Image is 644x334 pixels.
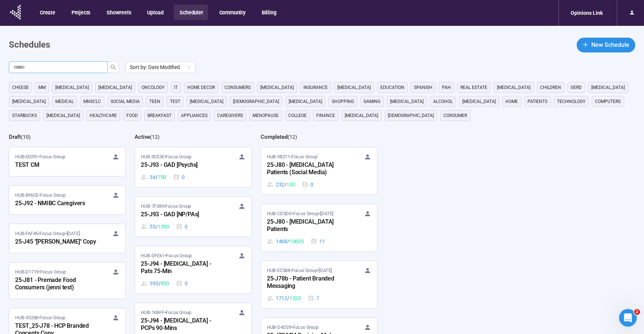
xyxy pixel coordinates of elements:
div: 25-J94 - [MEDICAL_DATA] - PCPs 90-Mins [141,316,222,333]
span: social media [111,98,140,105]
span: cheese [12,84,29,91]
span: computers [595,98,621,105]
a: HUB-7F389•Focus Group25-J93 - GAD [NP/PAs]55 / 13500 [135,197,251,237]
div: TEST CM [15,161,96,170]
span: finance [316,112,335,119]
span: HUB-D4D29 • Focus Group [267,324,318,331]
span: plus [582,42,588,48]
a: HUB-EE091•Focus GroupTEST CM [9,147,125,176]
a: HUB-FAF45•Focus Group•[DATE]25-J45 "[PERSON_NAME]" Copy [9,224,125,253]
span: education [380,84,404,91]
span: HUB-D1719 • Focus Group [15,268,66,276]
span: consumers [224,84,251,91]
span: [MEDICAL_DATA] [55,84,89,91]
span: Insurance [303,84,328,91]
span: [DEMOGRAPHIC_DATA] [388,112,434,119]
a: HUB-D1719•Focus Group25-J81 - Premade Food Consumers (jenni test) [9,262,125,299]
div: 25-J80 - [MEDICAL_DATA] Patients (Social Media) [267,161,348,178]
div: 34 [141,173,166,181]
a: HUB-CD5D0•Focus Group•[DATE]25-J80 - [MEDICAL_DATA] Patients1468 / 1060511 [261,204,377,251]
span: [MEDICAL_DATA] [337,84,371,91]
span: / [287,237,289,245]
span: home decor [187,84,215,91]
span: home [505,98,518,105]
span: HUB-EE091 • Focus Group [15,153,65,161]
span: HUB-896CE • Focus Group [15,192,66,199]
div: 11 [310,237,325,245]
span: MM [38,84,46,91]
span: Test [170,98,180,105]
button: Projects [66,4,95,20]
span: [MEDICAL_DATA] [289,98,322,105]
span: [MEDICAL_DATA] [345,112,378,119]
h1: Schedules [9,38,50,52]
div: 0 [173,173,185,181]
button: Community [213,4,250,20]
span: technology [557,98,585,105]
span: [MEDICAL_DATA] [190,98,223,105]
span: caregivers [217,112,243,119]
a: HUB-EC588•Focus Group•[DATE]25-J78b - Patient Branded Messaging1712 / 15207 [261,261,377,308]
span: 2 [634,309,640,315]
time: [DATE] [318,268,332,273]
span: [MEDICAL_DATA] [390,98,424,105]
div: 25-J78b - Patient Branded Messaging [267,274,348,291]
span: [MEDICAL_DATA] [497,84,530,91]
span: / [159,279,161,287]
span: HUB-DFE61 • Focus Group [141,252,192,259]
span: ( 10 ) [21,134,31,140]
a: HUB-9CE3E•Focus Group25-J93 - GAD [Psychs]34 / 7500 [135,147,251,187]
button: Showreels [101,4,136,20]
span: alcohol [433,98,453,105]
div: 1468 [267,237,304,245]
button: search [107,61,119,73]
span: consumer [443,112,467,119]
span: children [540,84,561,91]
span: ( 12 ) [288,134,297,140]
div: Opinions Link [566,6,607,20]
div: 0 [176,279,188,287]
div: 25-J45 "[PERSON_NAME]" Copy [15,237,96,247]
span: Spanish [414,84,432,91]
button: Billing [256,4,282,20]
div: 7 [307,294,319,302]
span: 750 [158,173,166,181]
div: 25-J80 - [MEDICAL_DATA] Patients [267,217,348,234]
span: 10605 [289,237,304,245]
span: HUB-16BFF • Focus Group [141,309,191,316]
span: search [110,64,116,70]
span: GERD [571,84,582,91]
span: real estate [460,84,487,91]
button: Scheduler [174,4,208,20]
span: HUB-CD5D0 • Focus Group • [267,210,333,217]
h2: Draft [9,134,21,140]
span: Patients [528,98,547,105]
div: 25-J92 - NMIBC Caregivers [15,199,96,209]
span: medical [55,98,74,105]
span: ( 12 ) [150,134,160,140]
span: 850 [161,279,169,287]
time: [DATE] [67,231,80,236]
span: healthcare [90,112,117,119]
span: menopause [253,112,279,119]
span: New Schedule [591,40,629,49]
a: HUB-DFE61•Focus Group25-J94 - [MEDICAL_DATA] - Pats 75-Min395 / 8500 [135,246,251,293]
span: Food [126,112,138,119]
span: / [287,294,289,302]
div: 0 [302,180,313,189]
span: 100 [286,180,295,189]
a: HUB-9B211•Focus Group25-J80 - [MEDICAL_DATA] Patients (Social Media)232 / 1000 [261,147,377,194]
span: HUB-7F389 • Focus Group [141,203,191,210]
span: Teen [149,98,160,105]
span: [MEDICAL_DATA] [46,112,80,119]
span: gaming [363,98,380,105]
span: appliances [181,112,208,119]
div: 25-J94 - [MEDICAL_DATA] - Pats 75-Min [141,259,222,276]
span: [MEDICAL_DATA] [260,84,294,91]
span: / [156,173,158,181]
span: [MEDICAL_DATA] [98,84,132,91]
div: 25-J93 - GAD [Psychs] [141,161,222,170]
span: HUB-FAF45 • Focus Group • [15,230,80,237]
div: 25-J81 - Premade Food Consumers (jenni test) [15,276,96,293]
span: college [288,112,307,119]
